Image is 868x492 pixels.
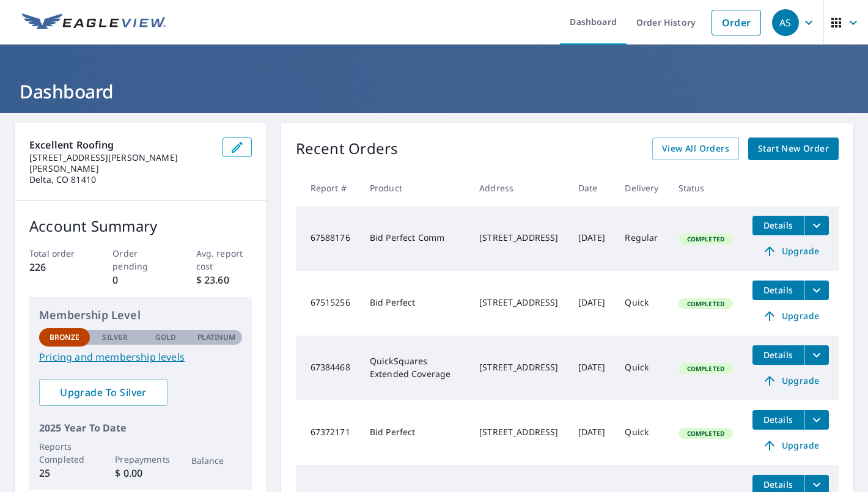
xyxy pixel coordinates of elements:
[752,306,829,326] a: Upgrade
[479,232,558,244] div: [STREET_ADDRESS]
[155,332,176,343] p: Gold
[804,216,829,235] button: filesDropdownBtn-67588176
[680,429,732,438] span: Completed
[568,400,616,465] td: [DATE]
[680,235,732,243] span: Completed
[39,379,167,406] a: Upgrade To Silver
[29,152,213,174] p: [STREET_ADDRESS][PERSON_NAME][PERSON_NAME]
[360,271,469,336] td: Bid Perfect
[662,141,729,156] span: View All Orders
[752,281,804,300] button: detailsBtn-67515256
[760,479,796,490] span: Details
[615,336,668,400] td: Quick
[568,271,616,336] td: [DATE]
[752,345,804,365] button: detailsBtn-67384468
[752,216,804,235] button: detailsBtn-67588176
[760,373,822,388] span: Upgrade
[196,247,252,273] p: Avg. report cost
[804,281,829,300] button: filesDropdownBtn-67515256
[615,271,668,336] td: Quick
[15,79,853,104] h1: Dashboard
[680,364,732,373] span: Completed
[115,453,166,466] p: Prepayments
[102,332,128,343] p: Silver
[568,206,616,271] td: [DATE]
[752,241,829,261] a: Upgrade
[760,244,822,259] span: Upgrade
[615,170,668,206] th: Delivery
[360,400,469,465] td: Bid Perfect
[296,206,360,271] td: 67588176
[22,13,166,32] img: EV Logo
[479,296,558,309] div: [STREET_ADDRESS]
[469,170,568,206] th: Address
[748,138,839,160] a: Start New Order
[296,271,360,336] td: 67515256
[568,336,616,400] td: [DATE]
[669,170,743,206] th: Status
[568,170,616,206] th: Date
[29,138,213,152] p: Excellent Roofing
[39,350,242,364] a: Pricing and membership levels
[752,410,804,430] button: detailsBtn-67372171
[196,273,252,287] p: $ 23.60
[191,454,242,467] p: Balance
[615,400,668,465] td: Quick
[712,10,761,35] a: Order
[50,332,80,343] p: Bronze
[296,138,399,160] p: Recent Orders
[29,215,252,237] p: Account Summary
[760,219,796,231] span: Details
[479,361,558,373] div: [STREET_ADDRESS]
[479,426,558,438] div: [STREET_ADDRESS]
[760,309,822,323] span: Upgrade
[296,400,360,465] td: 67372171
[752,371,829,391] a: Upgrade
[772,9,799,36] div: AS
[29,247,85,260] p: Total order
[760,284,796,296] span: Details
[296,170,360,206] th: Report #
[112,273,168,287] p: 0
[760,438,822,453] span: Upgrade
[39,420,242,435] p: 2025 Year To Date
[29,260,85,274] p: 226
[760,414,796,425] span: Details
[197,332,236,343] p: Platinum
[804,410,829,430] button: filesDropdownBtn-67372171
[680,299,732,308] span: Completed
[752,436,829,455] a: Upgrade
[296,336,360,400] td: 67384468
[760,349,796,361] span: Details
[652,138,739,160] a: View All Orders
[39,466,90,480] p: 25
[615,206,668,271] td: Regular
[39,307,242,323] p: Membership Level
[29,174,213,185] p: Delta, CO 81410
[39,440,90,466] p: Reports Completed
[112,247,168,273] p: Order pending
[360,336,469,400] td: QuickSquares Extended Coverage
[360,170,469,206] th: Product
[758,141,829,156] span: Start New Order
[804,345,829,365] button: filesDropdownBtn-67384468
[360,206,469,271] td: Bid Perfect Comm
[115,466,166,480] p: $ 0.00
[49,386,158,399] span: Upgrade To Silver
